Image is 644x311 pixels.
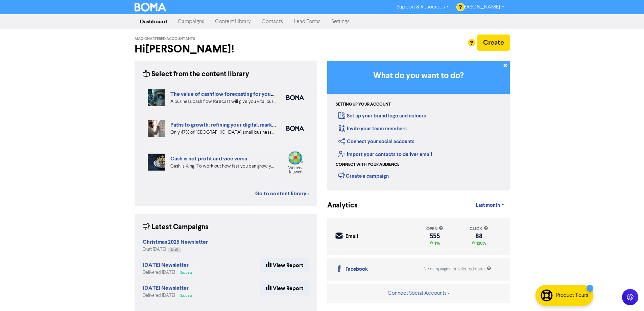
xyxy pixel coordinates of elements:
[610,279,644,311] iframe: Chat Widget
[338,151,432,158] a: Import your contacts to deliver email
[470,199,509,212] a: Last month
[470,234,488,239] div: 88
[170,121,330,128] a: Paths to growth: refining your digital, market and export strategies
[286,95,304,100] img: boma_accounting
[286,151,304,174] img: wolterskluwer
[135,15,172,28] a: Dashboard
[255,190,309,198] a: Go to content library >
[180,294,192,297] span: Success
[337,71,500,81] h3: What do you want to do?
[135,3,166,12] img: BOMA Logo
[477,35,510,51] button: Create
[170,98,276,105] div: A business cash flow forecast will give you vital business intelligence to help you scenario-plan...
[476,202,500,208] span: Last month
[338,171,389,181] div: Create a campaign
[170,163,276,170] div: Cash is King. To work out how fast you can grow your business, you need to look at your projected...
[286,126,304,131] img: boma
[338,113,426,119] a: Set up your brand logo and colours
[426,234,443,239] div: 555
[143,239,208,245] strong: Christmas 2025 Newsletter
[336,162,399,168] div: Connect with your audience
[470,226,488,232] div: click
[387,289,449,298] button: Connect Social Accounts >
[433,241,440,246] span: 1%
[326,15,355,28] a: Settings
[338,126,407,132] a: Invite your team members
[143,262,189,268] strong: [DATE] Newsletter
[256,15,288,28] a: Contacts
[327,200,349,211] div: Analytics
[424,266,491,272] div: No campaigns for selected dates
[260,281,309,295] a: View Report
[143,269,195,276] div: Delivered [DATE]
[143,240,208,245] a: Christmas 2025 Newsletter
[143,285,189,291] strong: [DATE] Newsletter
[170,129,276,136] div: Only 47% of New Zealand small businesses expect growth in 2025. We’ve highlighted four key ways y...
[135,37,195,41] span: MAQ Chartered Accountants
[336,102,391,108] div: Setting up your account
[338,138,414,145] a: Connect your social accounts
[345,266,368,273] div: Facebook
[143,246,208,253] div: Draft [DATE]
[171,248,178,251] span: Draft
[170,91,295,97] a: The value of cashflow forecasting for your business
[172,15,210,28] a: Campaigns
[210,15,256,28] a: Content Library
[327,61,510,191] div: Getting Started in BOMA
[143,69,249,80] div: Select from the content library
[260,258,309,272] a: View Report
[288,15,326,28] a: Lead Forms
[391,2,454,13] a: Support & Resources
[143,292,195,299] div: Delivered [DATE]
[135,43,317,55] h2: Hi [PERSON_NAME] !
[345,233,358,241] div: Email
[143,222,209,232] div: Latest Campaigns
[454,2,509,13] a: [PERSON_NAME]
[180,271,192,274] span: Success
[426,226,443,232] div: open
[143,286,189,291] a: [DATE] Newsletter
[475,241,486,246] span: 120%
[170,155,247,162] a: Cash is not profit and vice versa
[143,263,189,268] a: [DATE] Newsletter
